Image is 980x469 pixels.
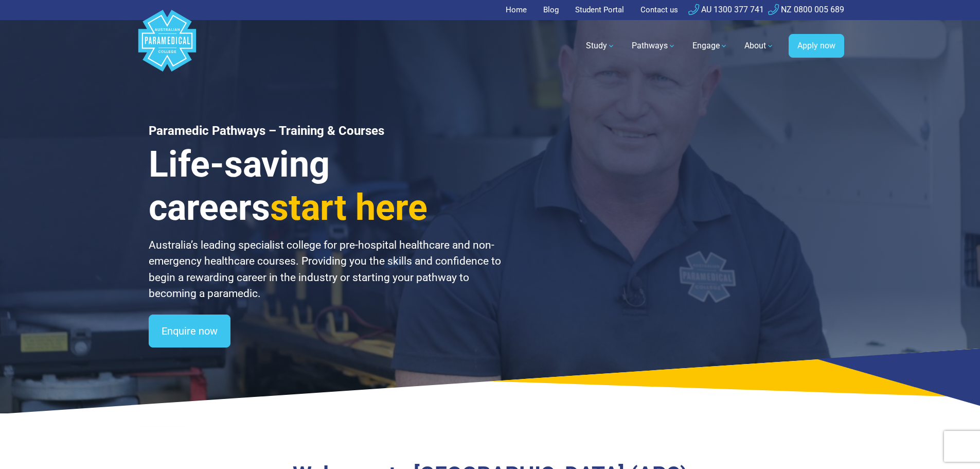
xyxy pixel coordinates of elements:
[789,34,844,58] a: Apply now
[136,20,198,72] a: Australian Paramedical College
[688,5,764,14] a: AU 1300 377 741
[626,31,682,60] a: Pathways
[149,237,503,302] p: Australia’s leading specialist college for pre-hospital healthcare and non-emergency healthcare c...
[768,5,844,14] a: NZ 0800 005 689
[686,31,734,60] a: Engage
[738,31,780,60] a: About
[270,186,427,229] span: start here
[149,315,230,348] a: Enquire now
[580,31,621,60] a: Study
[149,124,503,138] h1: Paramedic Pathways – Training & Courses
[149,143,503,229] h3: Life-saving careers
